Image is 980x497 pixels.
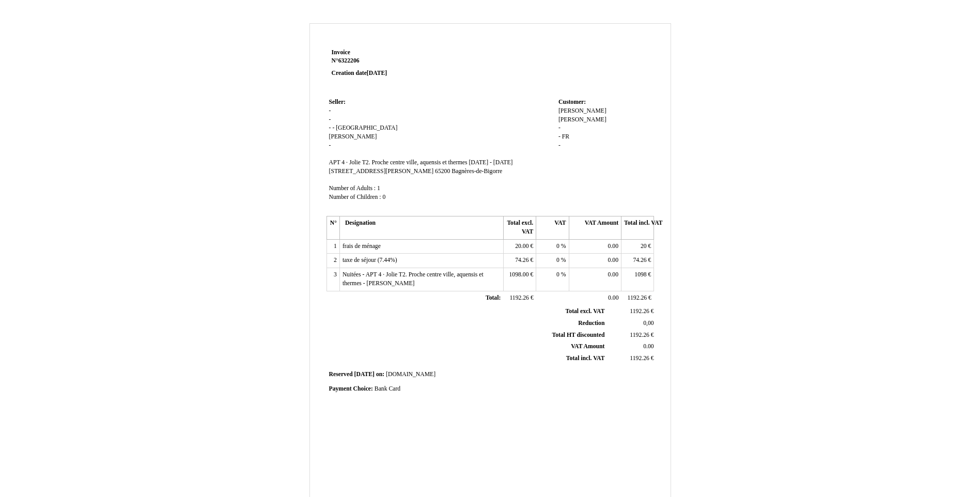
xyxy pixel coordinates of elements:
span: 1098 [634,271,646,278]
span: 0 [556,243,559,250]
td: € [621,239,654,254]
td: € [503,239,536,254]
span: - [329,142,331,149]
span: Total: [486,294,501,301]
span: Number of Children : [329,194,381,200]
td: € [606,306,656,317]
td: € [503,291,536,305]
th: Total excl. VAT [503,216,536,239]
span: [GEOGRAPHIC_DATA] [336,125,397,131]
span: 1192.26 [509,294,529,301]
span: [DATE] [367,70,387,76]
span: Payment Choice: [329,385,373,392]
span: - [558,142,561,149]
span: 1192.26 [630,332,649,338]
span: Bank Card [375,385,400,392]
span: Customer: [558,99,586,105]
span: Invoice [332,49,350,56]
th: VAT Amount [569,216,621,239]
span: Total HT discounted [552,332,604,338]
td: € [606,353,656,365]
span: 1192.26 [630,355,649,362]
td: € [503,268,536,291]
td: % [536,268,569,291]
span: Total excl. VAT [566,308,605,315]
td: 3 [326,268,339,291]
span: - [329,116,331,123]
span: Reserved [329,371,353,378]
strong: Creation date [332,70,387,76]
span: - [329,107,331,114]
span: Nuitées - APT 4 · Jolie T2. Proche centre ville, aquensis et thermes - [PERSON_NAME] [343,271,484,287]
span: 74.26 [515,257,528,263]
th: N° [326,216,339,239]
td: € [606,329,656,341]
span: Bagnères-de-Bigorre [452,168,502,175]
span: 1 [377,185,380,192]
span: [PERSON_NAME] [558,116,606,123]
span: [DATE] [354,371,375,378]
span: - [329,125,331,131]
span: APT 4 · Jolie T2. Proche centre ville, aquensis et thermes [329,159,468,166]
span: 20.00 [515,243,528,250]
span: - [558,133,561,140]
span: 0 [556,257,559,263]
span: 0.00 [608,257,618,263]
td: € [621,291,654,305]
strong: N° [332,57,455,65]
th: Designation [339,216,503,239]
span: Seller: [329,99,346,105]
span: 20 [641,243,647,250]
span: 0 [382,194,385,200]
span: taxe de séjour (7.44%) [343,257,397,263]
td: € [621,254,654,268]
span: FR [562,133,569,140]
span: [STREET_ADDRESS][PERSON_NAME] [329,168,434,175]
span: frais de ménage [343,243,381,250]
span: VAT Amount [571,343,604,350]
span: [PERSON_NAME] [558,107,606,114]
span: [DATE] - [DATE] [469,159,512,166]
span: 1098.00 [509,271,528,278]
span: 0.00 [608,271,618,278]
span: [PERSON_NAME] [329,133,377,140]
span: 0,00 [643,320,654,327]
span: 0.00 [643,343,654,350]
span: 65200 [435,168,450,175]
span: - [558,125,561,131]
th: Total incl. VAT [621,216,654,239]
td: % [536,254,569,268]
span: 1192.26 [628,294,647,301]
span: on: [376,371,384,378]
span: 0.00 [608,243,618,250]
span: Number of Adults : [329,185,376,192]
td: 1 [326,239,339,254]
span: - [332,125,334,131]
span: Reduction [578,320,604,327]
span: 0 [556,271,559,278]
span: Total incl. VAT [566,355,605,362]
td: € [503,254,536,268]
span: 1192.26 [630,308,649,315]
td: % [536,239,569,254]
th: VAT [536,216,569,239]
span: 0.00 [608,294,618,301]
span: [DOMAIN_NAME] [386,371,435,378]
span: 74.26 [633,257,646,263]
td: 2 [326,254,339,268]
span: 6322206 [338,57,360,64]
td: € [621,268,654,291]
